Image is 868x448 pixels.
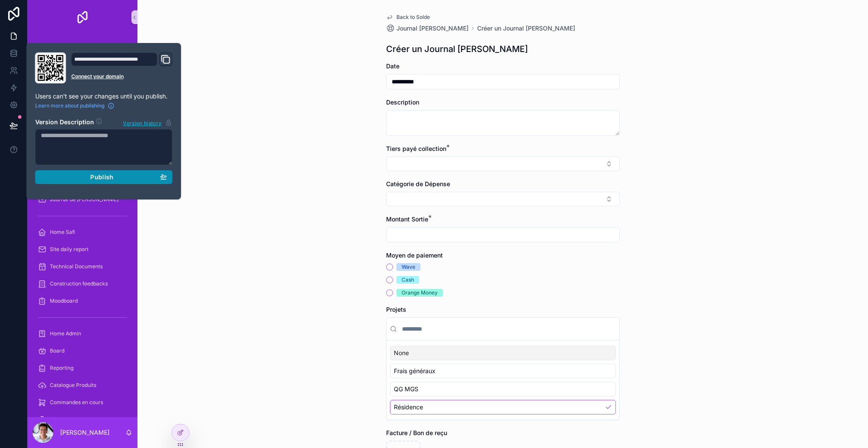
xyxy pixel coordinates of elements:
[27,34,137,417] div: scrollable content
[50,229,75,236] span: Home Safi
[50,365,73,371] span: Reporting
[394,403,423,411] span: Résidence
[33,326,132,341] a: Home Admin
[33,377,132,393] a: Catalogue Produits
[123,118,161,127] span: Version history
[33,40,132,56] a: Accueil MGS
[50,263,103,270] span: Technical Documents
[50,280,108,287] span: Construction feedbacks
[33,259,132,274] a: Technical Documents
[402,289,438,297] div: Orange Money
[50,330,81,337] span: Home Admin
[394,367,436,375] span: Frais généraux
[50,196,119,203] span: Journal de [PERSON_NAME]
[386,24,469,33] a: Journal [PERSON_NAME]
[402,263,415,271] div: Wave
[386,192,620,206] button: Select Button
[71,73,173,80] a: Connect your domain
[33,412,132,427] a: Détails de Commande
[33,395,132,410] a: Commandes en cours
[71,52,173,83] div: Domain and Custom Link
[60,428,110,437] p: [PERSON_NAME]
[35,170,173,184] button: Publish
[386,306,406,313] span: Projets
[396,24,469,33] span: Journal [PERSON_NAME]
[386,156,620,171] button: Select Button
[33,343,132,359] a: Board
[386,180,450,187] span: Catégorie de Dépense
[387,341,619,420] div: Suggestions
[402,276,414,284] div: Cash
[35,102,115,109] a: Learn more about publishing
[390,346,616,360] div: None
[33,192,132,207] a: Journal de [PERSON_NAME]
[396,14,430,21] span: Back to Solde
[50,298,78,304] span: Moodboard
[50,382,96,389] span: Catalogue Produits
[386,215,428,223] span: Montant Sortie
[33,276,132,292] a: Construction feedbacks
[33,293,132,309] a: Moodboard
[33,242,132,257] a: Site daily report
[33,360,132,376] a: Reporting
[477,24,575,33] a: Créer un Journal [PERSON_NAME]
[35,118,94,127] h2: Version Description
[50,347,64,354] span: Board
[386,252,443,259] span: Moyen de paiement
[35,92,173,101] p: Users can't see your changes until you publish.
[386,43,528,55] h1: Créer un Journal [PERSON_NAME]
[386,14,430,21] a: Back to Solde
[386,429,447,436] span: Facture / Bon de reçu
[50,246,88,253] span: Site daily report
[386,98,419,106] span: Description
[122,118,172,127] button: Version history
[50,416,104,423] span: Détails de Commande
[386,145,446,152] span: Tiers payé collection
[76,10,89,24] img: App logo
[386,62,399,70] span: Date
[394,385,418,393] span: QG MGS
[50,399,103,406] span: Commandes en cours
[90,173,113,181] span: Publish
[35,102,104,109] span: Learn more about publishing
[33,224,132,240] a: Home Safi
